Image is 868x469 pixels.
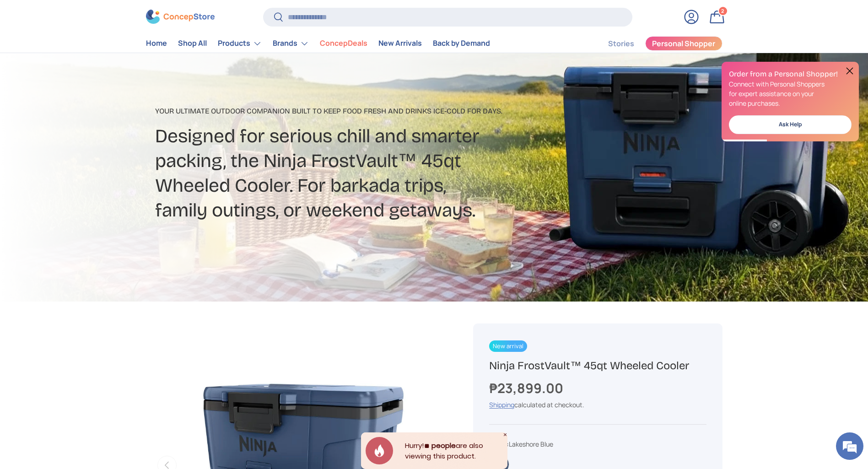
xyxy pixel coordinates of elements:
[489,359,706,373] h1: Ninja FrostVault™ 45qt Wheeled Cooler
[146,34,490,53] nav: Primary
[608,35,634,53] a: Stories
[489,439,553,449] legend: Color:
[267,34,314,53] summary: Brands
[150,5,172,27] div: Minimize live chat window
[729,69,852,79] h2: Order from a Personal Shopper!
[729,79,852,108] p: Connect with Personal Shoppers for expert assistance on your online purchases.
[489,379,566,397] strong: ₱23,899.00
[53,115,126,208] span: We're online!
[178,35,207,53] a: Shop All
[503,432,507,437] div: Close
[5,250,174,282] textarea: Type your message and hit 'Enter'
[509,440,553,448] span: Lakeshore Blue
[652,40,715,48] span: Personal Shopper
[378,35,422,53] a: New Arrivals
[155,106,507,117] p: Your ultimate outdoor companion built to keep food fresh and drinks ice-cold for days.
[48,51,154,63] div: Chat with us now
[721,8,724,15] span: 2
[645,36,722,51] a: Personal Shopper
[489,400,514,409] a: Shipping
[320,35,367,53] a: ConcepDeals
[212,34,267,53] summary: Products
[146,10,215,24] img: ConcepStore
[586,34,722,53] nav: Secondary
[433,35,490,53] a: Back by Demand
[489,400,706,410] div: calculated at checkout.
[146,35,167,53] a: Home
[155,124,507,223] h2: Designed for serious chill and smarter packing, the Ninja FrostVault™ 45qt Wheeled Cooler. For ba...
[729,115,852,134] a: Ask Help
[489,340,527,352] span: New arrival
